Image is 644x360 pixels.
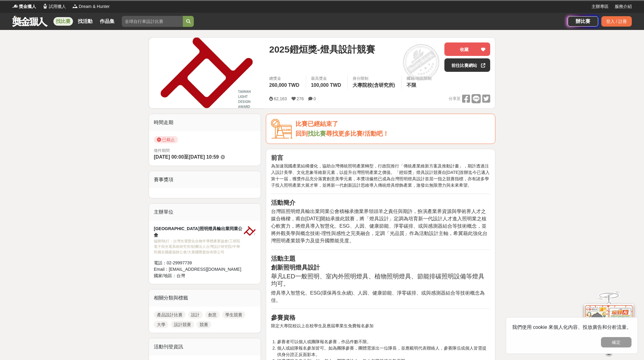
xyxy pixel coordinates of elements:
[353,83,395,88] span: 大專院校(含研究所)
[72,3,110,10] a: LogoDream & Hunter
[205,311,220,318] a: 創意
[154,238,244,255] div: 協辦/執行： 台灣光電暨化合物半導體產業協會/工研院電子與光電系統研究所/財團法人台灣設計研究院/中華民國全國建築師公會/大展國際股份有限公司
[444,42,490,56] button: 收藏
[149,114,261,131] div: 時間走期
[271,163,490,189] p: 為加速我國產業結構優化，協助台灣傳統照明產業轉型，行政院推行「傳統產業維新方案及推動計畫」，期許透過注入設計美學、文化意象等維新元素，以提升台灣照明產業之價值。「鐙烜獎」燈具設計競賽自[DATE...
[154,266,244,273] div: Email： [EMAIL_ADDRESS][DOMAIN_NAME]
[295,119,490,129] div: 比賽已經結束了
[79,3,110,10] span: Dream & Hunter
[154,260,244,266] div: 電話： 02-29997739
[271,290,485,303] span: 燈具導入智慧化、ESG(環保再生永續)、人因、健康節能、淨零碳排、或與感測器結合等技術概念為佳。
[154,226,244,238] div: [GEOGRAPHIC_DATA]照明燈具輸出業同業公會
[601,337,631,347] button: 確定
[176,273,185,278] span: 台灣
[271,154,283,161] strong: 前言
[154,311,186,318] a: 產品設計比賽
[189,154,219,160] span: [DATE] 10:59
[326,130,389,137] span: 尋找更多比賽/活動吧！
[188,311,203,318] a: 設計
[269,75,301,82] span: 總獎金
[154,321,168,328] a: 大學
[449,94,461,103] span: 分享至
[512,325,631,330] span: 我們使用 cookie 來個人化內容、投放廣告和分析流量。
[271,323,490,336] p: 限定大專院校以上在校學生及應屆畢業生免費報名參加
[72,3,78,9] img: Logo
[311,83,341,88] span: 100,000 TWD
[271,119,292,139] img: Icon
[271,314,295,321] strong: 參賽資格
[584,304,633,345] img: d2146d9a-e6f6-4337-9592-8cefde37ba6b.png
[271,209,487,243] span: 台灣區照明燈具輸出業同業公會積極承擔業界領頭羊之責任與期許，扮演產業界資源與學術界人才之媒合橋樑，甫自[DATE]開始承接此競賽，將「燈具設計」定調為培育新一代設計人才進入照明業之核心軟實力，將...
[97,17,117,26] a: 作品集
[271,273,490,287] h2: 舉凡LED一般照明、室內外照明燈具、植物照明燈具、節能排碳照明設備等燈具均可。
[313,96,316,101] span: 0
[615,3,632,10] a: 服務介紹
[222,311,245,318] a: 學生競賽
[149,38,263,108] img: Cover Image
[271,264,320,271] strong: 創新照明燈具設計
[277,345,490,358] li: 個人或組隊報名參加皆可。如為團隊參賽，團體需派出一位隊長，並應載明代表聯絡人，參賽隊伍或個人皆需提供身分證正反面影本。
[154,154,184,160] span: [DATE] 00:00
[171,321,194,328] a: 設計競賽
[353,75,396,82] div: 身分限制
[154,148,170,153] span: 徵件期間
[295,130,308,137] span: 回到
[407,75,432,82] div: 國籍/地區限制
[601,16,632,27] div: 登入 / 註冊
[592,3,609,10] a: 主辦專區
[184,154,189,160] span: 至
[407,83,416,88] span: 不限
[271,255,295,262] strong: 活動主題
[12,3,36,10] a: Logo獎金獵人
[49,3,66,10] span: 試用獵人
[42,3,66,10] a: Logo試用獵人
[308,130,326,137] a: 找比賽
[42,3,48,9] img: Logo
[269,83,299,88] span: 260,000 TWD
[568,16,598,27] a: 辦比賽
[274,96,287,101] span: 62,163
[154,273,176,278] span: 國家/地區：
[149,171,261,188] div: 賽事獎項
[444,58,490,72] a: 前往比賽網站
[12,3,18,9] img: Logo
[297,96,304,101] span: 276
[271,199,295,206] strong: 活動簡介
[53,17,73,26] a: 找比賽
[311,75,343,82] span: 最高獎金
[149,204,261,221] div: 主辦單位
[122,16,183,27] input: 全球自行車設計比賽
[154,136,178,143] span: 已截止
[269,42,375,56] span: 2025鐙烜獎-燈具設計競賽
[19,3,36,10] span: 獎金獵人
[75,17,95,26] a: 找活動
[197,321,211,328] a: 競賽
[149,338,261,355] div: 活動刊登資訊
[277,339,490,345] li: 參賽者可以個人或團隊報名參賽，作品件數不限。
[149,289,261,307] div: 相關分類與標籤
